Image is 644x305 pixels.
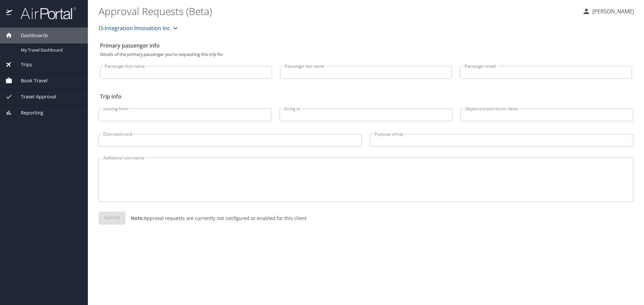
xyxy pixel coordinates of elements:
span: My Travel Dashboard [21,47,80,53]
span: Trips [12,61,32,68]
button: [PERSON_NAME] [580,5,637,17]
span: Book Travel [12,77,48,84]
h1: Approval Requests (Beta) [99,1,577,21]
h2: Primary passenger info [100,40,632,51]
img: airportal-logo.png [13,7,76,20]
strong: Note: [131,215,144,221]
h2: Trip info [100,91,632,102]
p: Details of the primary passenger you're requesting this trip for [100,52,632,57]
span: Reporting [12,109,43,117]
img: icon-airportal.png [6,7,13,20]
span: I3-Integration Innovation Inc. [99,23,171,33]
button: I3-Integration Innovation Inc. [96,21,182,35]
p: Approval requests are currently not configured or enabled for this client [125,215,307,222]
span: Dashboards [12,32,48,39]
p: [PERSON_NAME] [590,7,634,15]
span: Travel Approval [12,93,56,100]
